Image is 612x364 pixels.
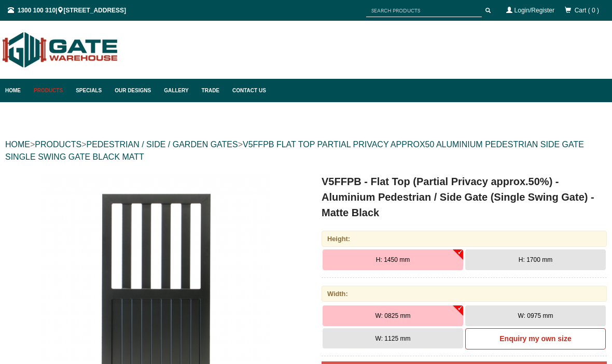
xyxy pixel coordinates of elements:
span: H: 1450 mm [376,256,410,263]
a: Products [29,79,71,102]
a: Our Designs [109,79,159,102]
a: PEDESTRIAN / SIDE / GARDEN GATES [86,140,238,149]
a: 1300 100 310 [18,7,55,14]
div: Width: [322,286,607,302]
a: Enquiry my own size [465,328,606,350]
input: SEARCH PRODUCTS [366,4,482,17]
button: W: 0975 mm [465,305,606,326]
a: HOME [5,140,30,149]
span: W: 0825 mm [375,312,411,319]
div: Height: [322,231,607,247]
span: W: 0975 mm [518,312,553,319]
a: PRODUCTS [35,140,81,149]
a: Specials [71,79,109,102]
a: V5FFPB FLAT TOP PARTIAL PRIVACY APPROX50 ALUMINIUM PEDESTRIAN SIDE GATE SINGLE SWING GATE BLACK MATT [5,140,584,161]
b: Enquiry my own size [499,334,571,343]
span: W: 1125 mm [375,335,411,342]
a: Login/Register [514,7,554,14]
button: H: 1450 mm [323,249,463,270]
button: H: 1700 mm [465,249,606,270]
h1: V5FFPB - Flat Top (Partial Privacy approx.50%) - Aluminium Pedestrian / Side Gate (Single Swing G... [322,174,607,220]
span: H: 1700 mm [519,256,552,263]
button: W: 0825 mm [323,305,463,326]
span: Cart ( 0 ) [575,7,599,14]
a: Gallery [159,79,196,102]
a: Contact Us [227,79,266,102]
span: | [STREET_ADDRESS] [8,7,126,14]
button: W: 1125 mm [323,328,463,349]
a: Home [5,79,29,102]
div: > > > [5,128,607,174]
a: Trade [197,79,227,102]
